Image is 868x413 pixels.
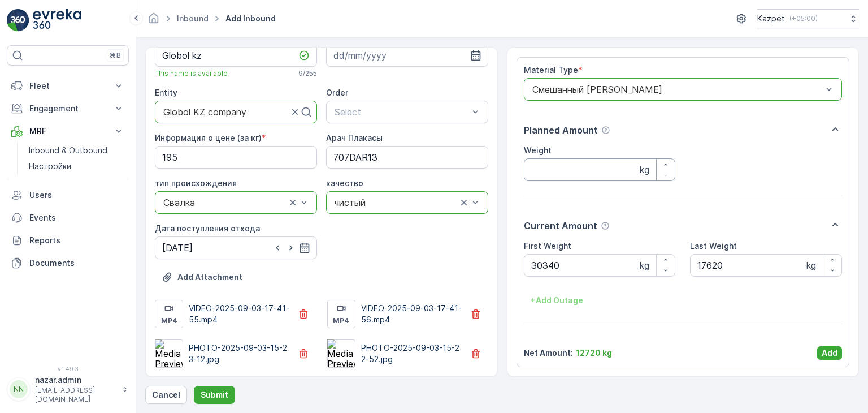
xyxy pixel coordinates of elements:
[29,103,106,114] p: Engagement
[155,133,262,143] label: Информация о цене (за кг)
[7,97,129,120] button: Engagement
[757,9,859,28] button: Kazpet(+05:00)
[524,65,578,75] label: Material Type
[524,219,597,233] p: Current Amount
[29,126,106,137] p: MRF
[335,105,468,119] p: Select
[822,347,837,359] p: Add
[326,133,383,143] label: Арач Плакасы
[155,339,183,368] img: Media Preview
[29,190,124,201] p: Users
[152,389,180,401] p: Cancel
[7,120,129,143] button: MRF
[524,347,573,359] p: Net Amount :
[326,178,363,188] label: качество
[524,145,552,155] label: Weight
[29,145,107,156] p: Inbound & Outbound
[24,143,129,158] a: Inbound & Outbound
[7,252,129,274] a: Documents
[7,375,129,404] button: NNnazar.admin[EMAIL_ADDRESS][DOMAIN_NAME]
[7,365,129,372] span: v 1.49.3
[326,44,488,67] input: dd/mm/yyyy
[524,291,590,309] button: +Add Outage
[789,14,818,23] p: ( +05:00 )
[7,206,129,229] a: Events
[29,235,124,246] p: Reports
[110,51,121,60] p: ⌘B
[361,342,463,365] p: PHOTO-2025-09-03-15-22-52.jpg
[201,389,228,401] p: Submit
[155,69,228,78] span: This name is available
[327,339,355,368] img: Media Preview
[161,316,177,325] p: mp4
[33,9,81,32] img: logo_light-DOdMpM7g.png
[690,241,737,251] label: Last Weight
[524,123,598,137] p: Planned Amount
[177,272,242,283] p: Add Attachment
[29,212,124,223] p: Events
[640,259,649,272] p: kg
[145,386,187,404] button: Cancel
[531,295,583,306] p: + Add Outage
[576,347,612,359] p: 12720 kg
[601,126,610,135] div: Help Tooltip Icon
[223,13,278,24] span: Add Inbound
[35,386,116,404] p: [EMAIL_ADDRESS][DOMAIN_NAME]
[361,303,463,325] p: VIDEO-2025-09-03-17-41-56.mp4
[29,80,106,92] p: Fleet
[29,257,124,269] p: Documents
[194,386,235,404] button: Submit
[177,14,209,23] a: Inbound
[155,88,177,97] label: Entity
[189,303,291,325] p: VIDEO-2025-09-03-17-41-55.mp4
[147,16,160,26] a: Homepage
[298,69,317,78] p: 9 / 255
[155,268,249,286] button: Upload File
[155,178,237,188] label: тип происхождения
[757,13,785,24] p: Kazpet
[333,316,349,325] p: mp4
[817,346,842,360] button: Add
[326,88,348,97] label: Order
[155,223,260,233] label: Дата поступления отхода
[640,163,649,177] p: kg
[7,75,129,97] button: Fleet
[7,9,29,32] img: logo
[29,161,71,172] p: Настройки
[524,241,571,251] label: First Weight
[10,380,28,398] div: NN
[7,184,129,206] a: Users
[806,259,816,272] p: kg
[7,229,129,252] a: Reports
[601,221,610,230] div: Help Tooltip Icon
[35,375,116,386] p: nazar.admin
[189,342,291,365] p: PHOTO-2025-09-03-15-23-12.jpg
[24,158,129,174] a: Настройки
[155,236,317,259] input: dd/mm/yyyy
